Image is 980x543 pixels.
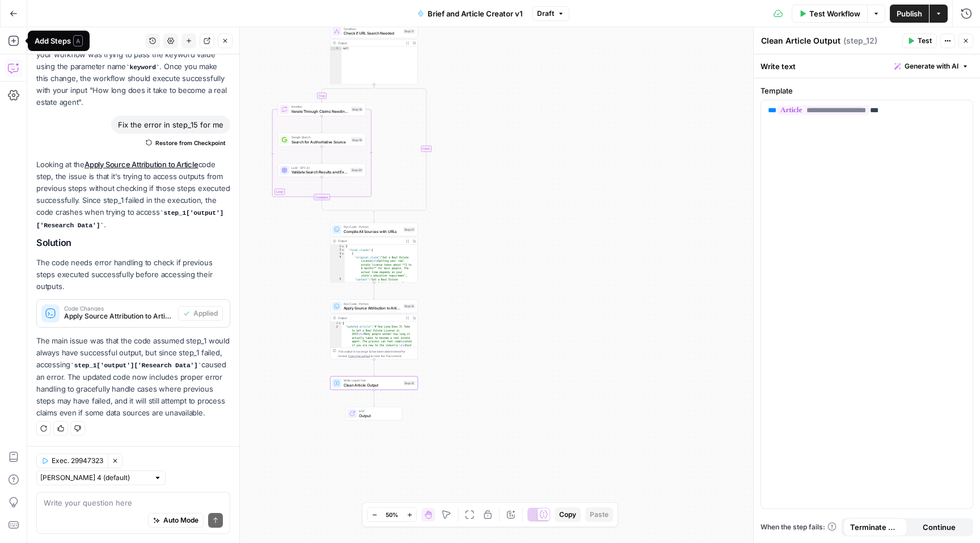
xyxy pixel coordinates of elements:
[330,407,417,421] div: EndOutput
[338,239,403,243] div: Output
[344,224,402,229] span: Run Code · Python
[331,46,341,50] div: 1
[330,223,417,283] div: Run Code · PythonCompile All Sources with URLsStep 21Output{ "final_claims":[ { "original_claim":...
[373,390,375,406] g: Edge from step_12 to end
[321,84,374,102] g: Edge from step_17 to step_18
[36,24,230,109] p: The Power Agent specifically expects a parameter, but your workflow was trying to pass the keywor...
[36,453,108,468] button: Exec. 29947323
[278,194,365,200] div: Complete
[64,306,174,311] span: Code Changes
[373,212,375,222] g: Edge from step_17-conditional-end to step_21
[344,228,402,234] span: Compile All Sources with URLs
[292,108,349,114] span: Iterate Through Claims Needing URLs
[374,84,426,213] g: Edge from step_17 to step_17-conditional-end
[163,515,198,525] span: Auto Mode
[386,510,398,519] span: 50%
[148,513,204,528] button: Auto Mode
[350,168,363,173] div: Step 20
[338,349,415,358] div: This output is too large & has been abbreviated for review. to view the full content.
[902,33,937,48] button: Test
[34,35,142,46] div: Copilot
[537,9,554,19] span: Draft
[70,362,201,369] code: step_1['output']['Research Data']
[292,166,349,170] span: LLM · GPT-4.1
[292,104,349,109] span: Iteration
[292,139,349,145] span: Search for Authoritative Source
[411,5,530,23] button: Brief and Article Creator v1
[331,252,345,256] div: 3
[351,107,363,112] div: Step 18
[36,210,223,228] code: step_1['output']['Research Data']
[373,359,375,376] g: Edge from step_15 to step_12
[331,256,345,278] div: 4
[850,521,901,533] span: Terminate Workflow
[278,163,365,177] div: LLM · GPT-4.1Validate Search Results and Extract URLStep 20
[585,507,613,522] button: Paste
[341,245,344,248] span: Toggle code folding, rows 1 through 148
[809,8,860,19] span: Test Workflow
[897,8,922,19] span: Publish
[292,169,349,175] span: Validate Search Results and Extract URL
[341,252,344,256] span: Toggle code folding, rows 3 through 12
[36,159,230,231] p: Looking at the code step, the issue is that it's trying to access outputs from previous steps wit...
[843,35,877,46] span: ( step_12 )
[341,248,344,252] span: Toggle code folding, rows 2 through 143
[141,136,230,150] button: Restore from Checkpoint
[155,138,226,147] span: Restore from Checkpoint
[321,116,323,133] g: Edge from step_18 to step_19
[36,257,230,292] p: The code needs error handling to check if previous steps executed successfully before accessing t...
[905,61,958,71] span: Generate with AI
[344,27,402,31] span: Condition
[532,6,569,21] button: Draft
[403,227,415,232] div: Step 21
[351,137,363,142] div: Step 19
[403,304,415,309] div: Step 15
[428,8,523,19] span: Brief and Article Creator v1
[338,321,341,325] span: Toggle code folding, rows 1 through 3
[338,41,403,45] div: Output
[85,160,198,169] a: Apply Source Attribution to Article
[64,311,174,321] span: Apply Source Attribution to Article (step_15)
[590,510,609,520] span: Paste
[330,299,417,359] div: Run Code · PythonApply Source Attribution to ArticleStep 15Output{ "updated_article":"# How Long ...
[344,302,402,306] span: Run Code · Python
[331,245,345,248] div: 1
[36,335,230,419] p: The main issue was that the code assumed step_1 would always have successful output, but since st...
[344,31,402,36] span: Check if URL Search Needed
[761,522,837,532] a: When the step fails:
[754,54,980,78] div: Write text
[193,308,218,319] span: Applied
[890,59,973,74] button: Generate with AI
[555,507,581,522] button: Copy
[126,64,159,71] code: keyword
[322,200,374,213] g: Edge from step_18-iteration-end to step_17-conditional-end
[923,521,956,533] span: Continue
[344,378,402,383] span: Write Liquid Text
[331,278,345,300] div: 5
[178,306,223,321] button: Applied
[314,194,330,200] div: Complete
[278,103,365,116] div: LoopIterationIterate Through Claims Needing URLsStep 18
[338,316,403,320] div: Output
[344,382,402,388] span: Clean Article Output
[40,472,149,483] input: Claude Sonnet 4 (default)
[907,518,971,536] button: Continue
[359,409,398,413] span: End
[403,380,415,385] div: Step 12
[373,283,375,299] g: Edge from step_21 to step_15
[344,306,402,311] span: Apply Source Attribution to Article
[761,85,973,96] label: Template
[331,248,345,252] div: 2
[330,24,417,84] div: ConditionCheck if URL Search NeededStep 17Outputnull
[403,29,415,34] div: Step 17
[792,5,867,23] button: Test Workflow
[331,321,341,325] div: 1
[321,146,323,163] g: Edge from step_19 to step_20
[890,5,929,23] button: Publish
[52,456,103,466] span: Exec. 29947323
[292,135,349,139] span: Google Search
[348,354,370,358] span: Copy the output
[111,116,230,134] div: Fix the error in step_15 for me
[559,510,576,520] span: Copy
